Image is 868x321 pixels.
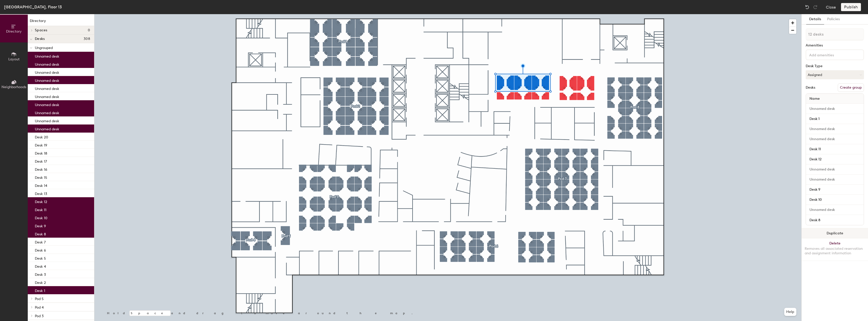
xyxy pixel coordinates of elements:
[35,182,47,188] p: Desk 14
[35,174,47,180] p: Desk 15
[35,231,46,236] p: Desk 8
[8,57,20,61] span: Layout
[35,279,46,285] p: Desk 2
[35,305,44,310] span: Pod 4
[4,4,62,10] div: [GEOGRAPHIC_DATA], Floor 13
[784,308,796,316] button: Help
[806,14,824,24] button: Details
[838,83,864,92] button: Create group
[35,214,47,220] p: Desk 10
[35,263,46,269] p: Desk 4
[35,297,44,301] span: Pod 5
[84,37,90,41] span: 308
[802,228,868,238] button: Duplicate
[806,70,864,79] button: Assigned
[35,314,44,318] span: Pod 3
[35,61,59,67] p: Unnamed desk
[35,271,46,277] p: Desk 3
[805,5,810,10] img: Undo
[807,166,863,173] input: Unnamed desk
[6,29,22,34] span: Directory
[806,64,864,68] div: Desk Type
[807,105,863,112] input: Unnamed desk
[35,77,59,83] p: Unnamed desk
[35,206,46,212] p: Desk 11
[35,150,47,156] p: Desk 18
[28,18,94,26] h1: Directory
[35,85,59,91] p: Unnamed desk
[35,198,47,204] p: Desk 12
[35,287,45,293] p: Desk 1
[35,117,59,123] p: Unnamed desk
[807,156,863,163] input: Unnamed desk
[807,176,863,183] input: Unnamed desk
[35,46,53,50] span: Ungrouped
[35,158,47,164] p: Desk 17
[35,166,47,172] p: Desk 16
[802,238,868,261] button: DeleteRemoves all associated reservation and assignment information
[807,186,863,193] input: Unnamed desk
[807,94,822,103] span: Name
[807,126,863,133] input: Unnamed desk
[35,101,59,107] p: Unnamed desk
[88,28,90,32] span: 0
[35,126,59,131] p: Unnamed desk
[807,115,863,122] input: Unnamed desk
[807,216,863,224] input: Unnamed desk
[824,14,843,24] button: Policies
[826,3,836,11] button: Close
[807,136,863,143] input: Unnamed desk
[35,53,59,59] p: Unnamed desk
[807,206,863,213] input: Unnamed desk
[807,196,863,203] input: Unnamed desk
[35,223,46,228] p: Desk 9
[813,5,818,10] img: Redo
[35,28,47,32] span: Spaces
[35,247,46,253] p: Desk 6
[35,93,59,99] p: Unnamed desk
[806,43,864,47] div: Amenities
[808,52,854,58] input: Add amenities
[35,239,46,244] p: Desk 7
[2,85,26,89] span: Neighborhoods
[806,86,815,90] div: Desks
[805,246,865,256] div: Removes all associated reservation and assignment information
[35,255,46,261] p: Desk 5
[35,69,59,75] p: Unnamed desk
[35,134,48,139] p: Desk 20
[35,142,47,147] p: Desk 19
[35,190,47,196] p: Desk 13
[35,109,59,115] p: Unnamed desk
[35,37,45,41] span: Desks
[807,146,863,153] input: Unnamed desk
